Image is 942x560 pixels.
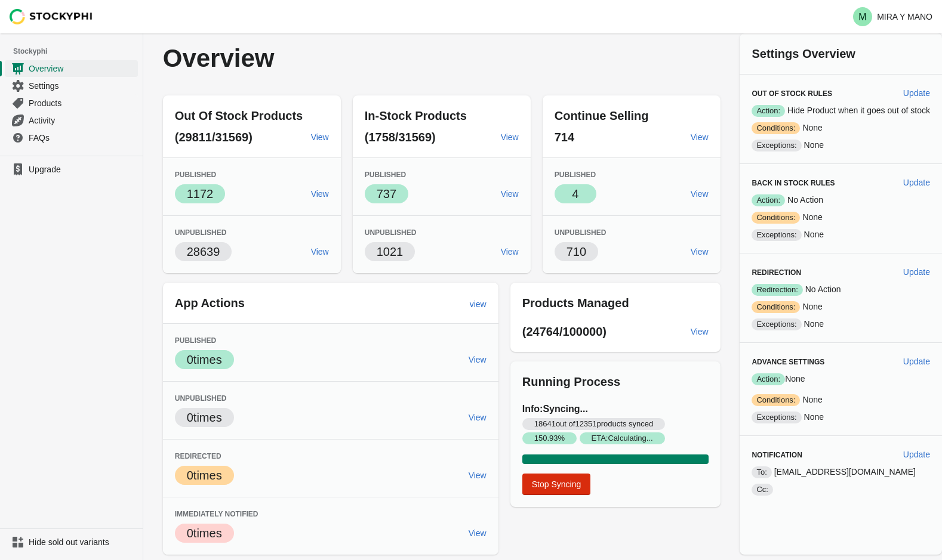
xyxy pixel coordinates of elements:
button: Update [898,172,935,193]
span: 0 times [187,411,222,424]
h3: Redirection [752,268,893,277]
p: No Action [752,194,930,206]
span: 710 [567,245,586,258]
span: 0 times [187,527,222,540]
span: View [469,413,487,422]
span: 0 times [187,353,222,366]
span: Continue Selling [555,109,649,122]
span: 4 [572,187,578,200]
a: View [686,183,713,205]
a: view [465,293,491,315]
span: Published [365,171,406,179]
span: Settings Overview [752,47,855,60]
a: Upgrade [5,161,138,178]
button: Update [898,261,935,283]
a: View [496,183,524,205]
span: Running Process [522,375,620,388]
button: Stop Syncing [522,474,591,495]
span: (1758/31569) [365,131,436,144]
span: View [311,132,329,142]
span: Stop Syncing [532,479,581,489]
span: Published [175,336,216,345]
span: Unpublished [365,228,417,237]
p: None [752,301,930,313]
span: Conditions: [752,122,800,134]
p: No Action [752,283,930,296]
p: None [752,373,930,385]
span: FAQs [29,132,136,144]
img: Stockyphi [10,9,93,24]
span: Avatar with initials M [853,7,872,26]
span: View [311,247,329,256]
a: Settings [5,77,138,94]
a: View [306,183,334,205]
h3: Advance Settings [752,357,893,367]
span: Action: [752,105,785,117]
span: view [470,299,487,309]
span: View [691,189,709,199]
button: Update [898,444,935,465]
a: View [464,407,491,428]
a: View [496,126,524,148]
a: View [686,241,713,262]
span: Action: [752,373,785,385]
span: Redirection: [752,284,802,296]
p: 1021 [377,243,404,260]
span: View [311,189,329,199]
span: Cc: [752,484,773,496]
span: Hide sold out variants [29,536,136,548]
span: Settings [29,80,136,92]
a: FAQs [5,129,138,146]
span: Unpublished [175,228,227,237]
span: 714 [555,131,574,144]
span: In-Stock Products [365,109,467,122]
span: App Actions [175,296,245,310]
a: View [496,241,524,262]
span: Update [903,88,930,98]
span: View [691,132,709,142]
button: Avatar with initials MMIRA Y MANO [848,5,937,29]
a: Hide sold out variants [5,534,138,550]
span: View [501,189,519,199]
span: Update [903,357,930,366]
span: View [691,247,709,256]
p: None [752,318,930,330]
a: Activity [5,112,138,129]
span: View [501,247,519,256]
span: Action: [752,194,785,206]
span: Update [903,267,930,277]
span: Stockyphi [13,45,143,57]
p: MIRA Y MANO [877,12,932,21]
span: Published [175,171,216,179]
a: View [464,349,491,370]
span: 28639 [187,245,220,258]
span: Conditions: [752,394,800,406]
span: Redirected [175,452,221,460]
span: Activity [29,115,136,126]
span: View [691,327,709,336]
span: ETA: Calculating... [580,432,665,444]
span: Immediately Notified [175,510,258,518]
a: View [306,241,334,262]
span: 737 [377,187,396,200]
a: View [686,126,713,148]
a: View [306,126,334,148]
span: (29811/31569) [175,131,253,144]
span: Overview [29,63,136,75]
span: 18641 out of 12351 products synced [522,418,666,430]
button: Update [898,82,935,104]
p: None [752,122,930,134]
span: Update [903,178,930,187]
h3: Info: Syncing... [522,402,709,445]
span: Out Of Stock Products [175,109,303,122]
span: View [501,132,519,142]
span: 150.93 % [522,432,577,444]
p: Hide Product when it goes out of stock [752,104,930,117]
a: View [464,465,491,486]
a: View [686,321,713,342]
a: View [464,522,491,544]
span: Unpublished [555,228,607,237]
p: None [752,228,930,241]
p: Overview [163,45,492,72]
button: Update [898,351,935,372]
